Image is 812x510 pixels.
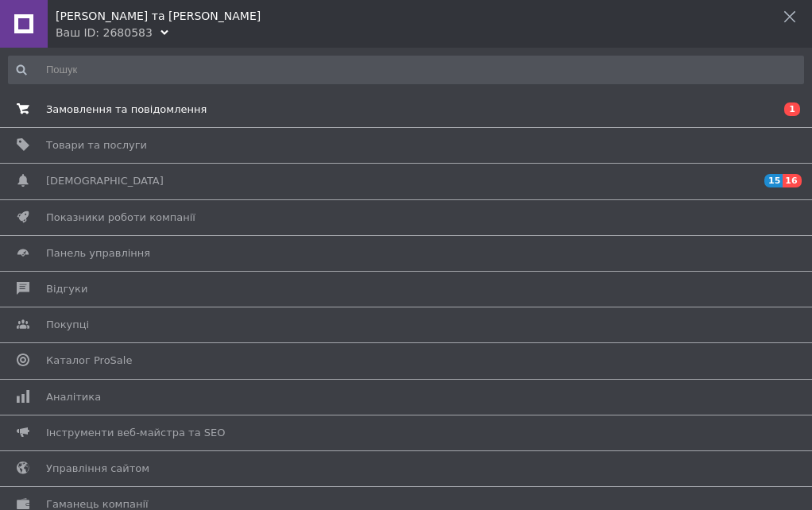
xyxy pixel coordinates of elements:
[46,138,147,153] span: Товари та послуги
[46,174,164,188] span: [DEMOGRAPHIC_DATA]
[764,174,783,187] span: 15
[46,282,87,296] span: Відгуки
[783,174,801,187] span: 16
[46,390,101,404] span: Аналітика
[46,426,226,440] span: Інструменти веб-майстра та SEO
[46,102,207,117] span: Замовлення та повідомлення
[46,318,89,332] span: Покупці
[56,25,153,41] div: Ваш ID: 2680583
[46,354,132,368] span: Каталог ProSale
[46,211,195,225] span: Показники роботи компанії
[784,102,800,116] span: 1
[46,246,150,261] span: Панель управління
[8,56,804,84] input: Пошук
[46,462,149,476] span: Управління сайтом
